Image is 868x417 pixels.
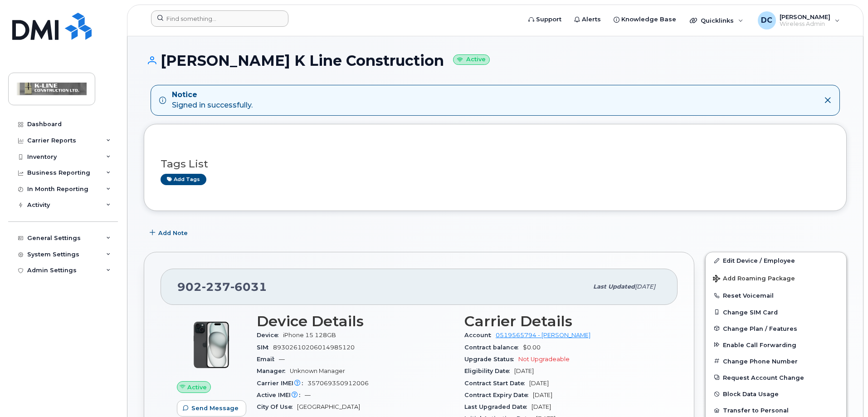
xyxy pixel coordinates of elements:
[161,158,830,170] h3: Tags List
[464,344,523,351] span: Contract balance
[279,356,285,363] span: —
[273,344,355,351] span: 89302610206014985120
[257,344,273,351] span: SIM
[158,229,188,237] span: Add Note
[706,337,846,353] button: Enable Call Forwarding
[496,332,590,339] a: 0519565794 - [PERSON_NAME]
[161,174,206,185] a: Add tags
[706,386,846,402] button: Block Data Usage
[533,392,552,398] span: [DATE]
[172,90,253,111] div: Signed in successfully.
[723,341,796,348] span: Enable Call Forwarding
[713,275,795,284] span: Add Roaming Package
[464,380,529,387] span: Contract Start Date
[464,392,533,398] span: Contract Expiry Date
[464,403,532,410] span: Last Upgraded Date
[706,320,846,337] button: Change Plan / Features
[706,369,846,386] button: Request Account Change
[257,392,305,398] span: Active IMEI
[464,356,518,363] span: Upgrade Status
[514,368,534,374] span: [DATE]
[297,403,360,410] span: [GEOGRAPHIC_DATA]
[523,344,541,351] span: $0.00
[257,313,454,329] h3: Device Details
[464,313,661,329] h3: Carrier Details
[706,287,846,304] button: Reset Voicemail
[518,356,570,363] span: Not Upgradeable
[202,280,230,294] span: 237
[230,280,267,294] span: 6031
[172,90,253,100] strong: Notice
[257,332,283,339] span: Device
[257,380,307,387] span: Carrier IMEI
[706,304,846,320] button: Change SIM Card
[593,283,635,290] span: Last updated
[305,392,311,398] span: —
[723,325,797,332] span: Change Plan / Features
[529,380,549,387] span: [DATE]
[144,53,847,69] h1: [PERSON_NAME] K Line Construction
[290,368,345,374] span: Unknown Manager
[706,252,846,269] a: Edit Device / Employee
[184,318,239,372] img: iPhone_15_Black.png
[464,368,514,374] span: Eligibility Date
[191,404,239,412] span: Send Message
[257,368,290,374] span: Manager
[257,403,297,410] span: City Of Use
[283,332,336,339] span: iPhone 15 128GB
[257,356,279,363] span: Email
[177,280,267,294] span: 902
[706,353,846,369] button: Change Phone Number
[177,400,246,417] button: Send Message
[187,383,207,392] span: Active
[453,54,490,65] small: Active
[144,225,195,241] button: Add Note
[532,403,551,410] span: [DATE]
[307,380,369,387] span: 357069350912006
[635,283,655,290] span: [DATE]
[464,332,496,339] span: Account
[706,269,846,287] button: Add Roaming Package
